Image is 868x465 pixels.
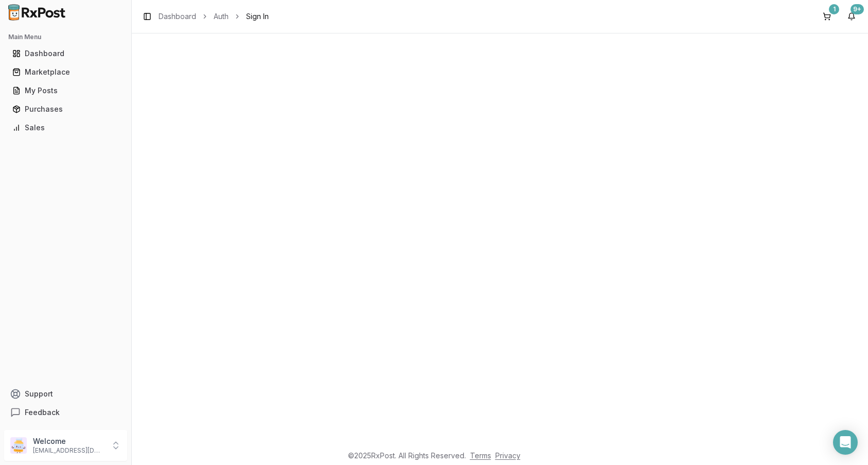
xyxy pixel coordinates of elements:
div: Open Intercom Messenger [833,430,858,455]
a: Terms [470,451,491,460]
a: Sales [8,118,123,137]
img: RxPost Logo [4,4,70,21]
p: Welcome [33,436,105,446]
span: Feedback [25,407,60,418]
img: User avatar [10,437,27,454]
a: My Posts [8,81,123,100]
a: Dashboard [8,44,123,63]
button: Marketplace [4,64,127,80]
div: Purchases [12,104,119,114]
button: Dashboard [4,45,127,62]
nav: breadcrumb [159,11,269,22]
button: Sales [4,119,127,136]
div: Marketplace [12,67,119,77]
a: Dashboard [159,11,196,22]
button: Purchases [4,101,127,117]
a: Marketplace [8,63,123,81]
span: Sign In [246,11,269,22]
div: Sales [12,123,119,133]
p: [EMAIL_ADDRESS][DOMAIN_NAME] [33,446,105,455]
div: My Posts [12,85,119,96]
div: 9+ [850,4,864,14]
button: Feedback [4,403,127,422]
a: Privacy [495,451,520,460]
button: Support [4,385,127,403]
div: 1 [829,4,839,14]
button: 9+ [843,8,860,25]
a: Auth [214,11,229,22]
div: Dashboard [12,48,119,59]
button: My Posts [4,82,127,99]
a: Purchases [8,100,123,118]
h2: Main Menu [8,33,123,41]
button: 1 [819,8,835,25]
